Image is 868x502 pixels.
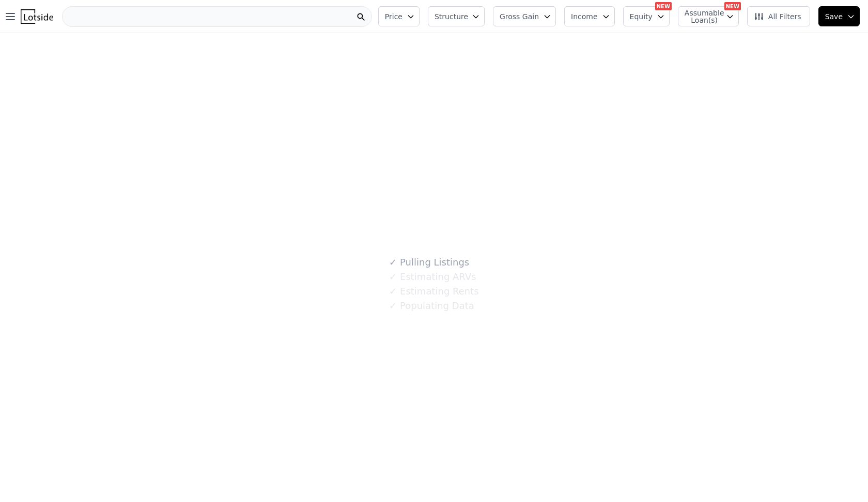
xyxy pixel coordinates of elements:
div: NEW [724,2,741,10]
button: Price [378,6,420,26]
span: Income [571,11,598,22]
div: Estimating Rents [389,284,478,299]
span: Assumable Loan(s) [685,9,718,24]
button: Structure [428,6,485,26]
div: NEW [655,2,672,10]
div: Pulling Listings [389,255,469,270]
span: All Filters [754,11,801,22]
button: Save [818,6,860,26]
span: Structure [435,11,468,22]
span: ✓ [389,301,397,311]
span: Equity [630,11,653,22]
div: Estimating ARVs [389,270,476,284]
button: Equity [623,6,670,26]
span: Price [385,11,402,22]
button: Assumable Loan(s) [678,6,739,26]
img: Lotside [21,9,53,24]
span: Save [825,11,843,22]
button: Gross Gain [493,6,556,26]
span: ✓ [389,272,397,282]
button: Income [564,6,615,26]
span: ✓ [389,257,397,268]
button: All Filters [747,6,810,26]
span: Gross Gain [500,11,539,22]
div: Populating Data [389,299,474,313]
span: ✓ [389,286,397,297]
